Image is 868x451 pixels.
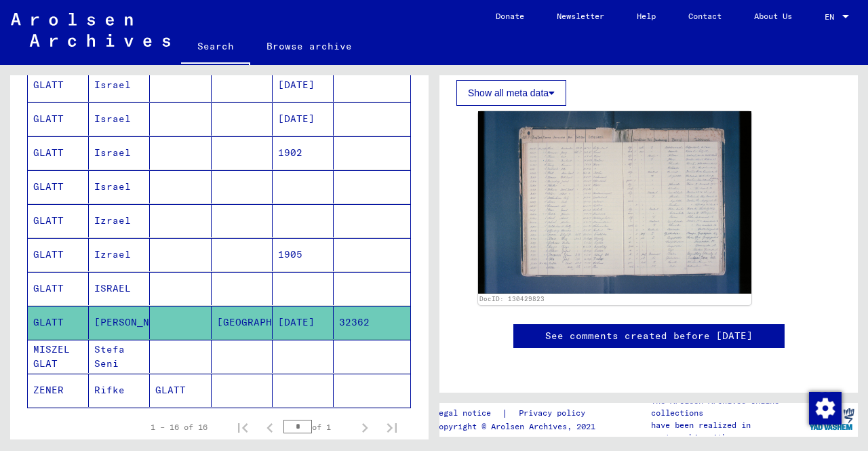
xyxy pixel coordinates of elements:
[806,402,857,436] img: yv_logo.png
[434,406,601,420] div: |
[273,238,334,271] mat-cell: 1905
[456,80,566,106] button: Show all meta data
[273,68,334,102] mat-cell: [DATE]
[334,306,410,339] mat-cell: 32362
[28,204,89,237] mat-cell: GLATT
[89,374,150,407] mat-cell: Rifke
[651,395,806,419] p: The Arolsen Archives online collections
[351,414,378,441] button: Next page
[283,420,351,433] div: of 1
[28,306,89,339] mat-cell: GLATT
[28,374,89,407] mat-cell: ZENER
[28,272,89,305] mat-cell: GLATT
[89,136,150,170] mat-cell: Israel
[89,102,150,136] mat-cell: Israel
[273,136,334,170] mat-cell: 1902
[28,340,89,373] mat-cell: MISZEL GLAT
[545,329,753,343] a: See comments created before [DATE]
[808,391,841,424] div: Change consent
[378,414,406,441] button: Last page
[229,414,256,441] button: First page
[28,136,89,170] mat-cell: GLATT
[256,414,283,441] button: Previous page
[28,170,89,203] mat-cell: GLATT
[212,306,273,339] mat-cell: [GEOGRAPHIC_DATA]
[478,111,751,294] img: 001.jpg
[89,340,150,373] mat-cell: Stefa Seni
[89,204,150,237] mat-cell: Izrael
[809,392,842,425] img: Change consent
[151,421,208,433] div: 1 – 16 of 16
[273,102,334,136] mat-cell: [DATE]
[651,419,806,444] p: have been realized in partnership with
[508,406,601,420] a: Privacy policy
[89,306,150,339] mat-cell: [PERSON_NAME]
[89,238,150,271] mat-cell: Izrael
[89,272,150,305] mat-cell: ISRAEL
[89,170,150,203] mat-cell: Israel
[150,374,211,407] mat-cell: GLATT
[825,12,840,22] span: EN
[434,420,601,433] p: Copyright © Arolsen Archives, 2021
[273,306,334,339] mat-cell: [DATE]
[28,102,89,136] mat-cell: GLATT
[11,13,170,47] img: Arolsen_neg.svg
[181,30,250,65] a: Search
[434,406,502,420] a: Legal notice
[479,295,545,302] a: DocID: 130429823
[28,68,89,102] mat-cell: GLATT
[28,238,89,271] mat-cell: GLATT
[250,30,368,62] a: Browse archive
[89,68,150,102] mat-cell: Israel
